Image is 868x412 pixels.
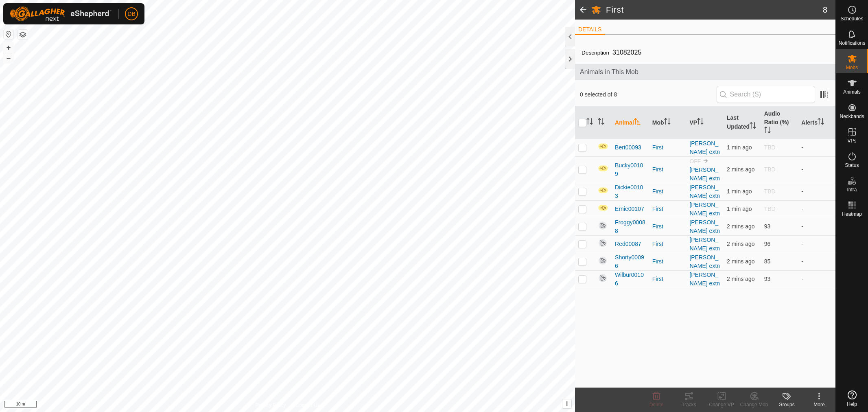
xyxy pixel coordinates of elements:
div: Groups [770,401,803,408]
span: Heatmap [842,212,862,217]
li: DETAILS [575,25,605,35]
a: [PERSON_NAME] extn [689,254,720,269]
span: 12 Oct 2025, 2:35 pm [727,206,752,212]
span: 93 [764,276,771,282]
img: returning off [598,221,608,230]
span: TBD [764,206,776,212]
input: Search (S) [717,86,815,103]
button: + [4,43,13,53]
span: 93 [764,223,771,230]
span: Animals in This Mob [580,67,831,77]
img: returning off [598,238,608,248]
div: First [652,222,683,231]
td: - [798,235,835,253]
a: [PERSON_NAME] extn [689,167,720,182]
h2: First [606,5,823,15]
span: 12 Oct 2025, 2:34 pm [727,166,754,173]
img: In Progress [598,187,608,194]
span: Froggy00088 [615,218,646,235]
span: Status [845,163,859,168]
th: Alerts [798,106,835,139]
a: Contact Us [295,401,319,409]
span: Shorty00096 [615,253,646,270]
p-sorticon: Activate to sort [818,119,824,126]
th: Animal [612,106,649,139]
div: First [652,187,683,196]
th: VP [686,106,724,139]
span: Delete [649,402,664,408]
td: - [798,139,835,156]
td: - [798,218,835,235]
span: 12 Oct 2025, 2:35 pm [727,144,752,151]
a: [PERSON_NAME] extn [689,202,720,217]
span: Ernie00107 [615,205,644,213]
span: 12 Oct 2025, 2:34 pm [727,276,754,282]
span: Mobs [846,65,858,70]
img: returning off [598,256,608,265]
a: [PERSON_NAME] extn [689,219,720,234]
span: Neckbands [840,114,864,119]
span: 12 Oct 2025, 2:34 pm [727,223,754,230]
div: First [652,165,683,174]
button: Reset Map [4,29,13,39]
span: Red00087 [615,240,641,248]
td: - [798,270,835,288]
span: Bert00093 [615,143,641,152]
span: TBD [764,144,776,151]
p-sorticon: Activate to sort [634,119,641,126]
span: 12 Oct 2025, 2:34 pm [727,241,754,247]
span: TBD [764,166,776,173]
div: First [652,275,683,283]
span: 8 [823,4,827,16]
span: Wilbur00106 [615,271,646,288]
span: i [566,400,568,407]
span: VPs [847,138,856,143]
a: [PERSON_NAME] extn [689,237,720,252]
div: First [652,257,683,266]
td: - [798,200,835,218]
p-sorticon: Activate to sort [664,119,671,126]
img: In Progress [598,204,608,211]
span: OFF [689,158,701,164]
div: More [803,401,835,408]
span: 85 [764,258,771,265]
img: to [702,158,709,164]
td: - [798,156,835,183]
span: Bucky00109 [615,161,646,178]
img: Gallagher Logo [10,7,112,21]
div: First [652,205,683,213]
button: i [562,399,571,408]
label: Description [582,50,609,56]
img: In Progress [598,165,608,172]
div: First [652,240,683,248]
span: DB [127,10,135,18]
div: Change Mob [738,401,770,408]
td: - [798,253,835,270]
span: 0 selected of 8 [580,90,717,99]
button: – [4,53,13,63]
span: Infra [847,187,857,192]
span: Dickie00103 [615,183,646,200]
span: Schedules [840,16,863,21]
th: Last Updated [724,106,761,139]
img: In Progress [598,143,608,150]
span: TBD [764,188,776,195]
a: Help [836,387,868,410]
span: 12 Oct 2025, 2:35 pm [727,188,752,195]
button: Map Layers [18,30,28,39]
span: Notifications [839,41,865,46]
div: Change VP [705,401,738,408]
span: 96 [764,241,771,247]
a: [PERSON_NAME] extn [689,272,720,287]
th: Audio Ratio (%) [761,106,798,139]
div: First [652,143,683,152]
p-sorticon: Activate to sort [750,123,756,130]
span: 31082025 [609,46,645,59]
a: [PERSON_NAME] extn [689,184,720,199]
p-sorticon: Activate to sort [598,119,604,126]
a: [PERSON_NAME] extn [689,140,720,155]
span: Animals [843,90,861,94]
th: Mob [649,106,687,139]
td: - [798,183,835,200]
a: Privacy Policy [256,401,286,409]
